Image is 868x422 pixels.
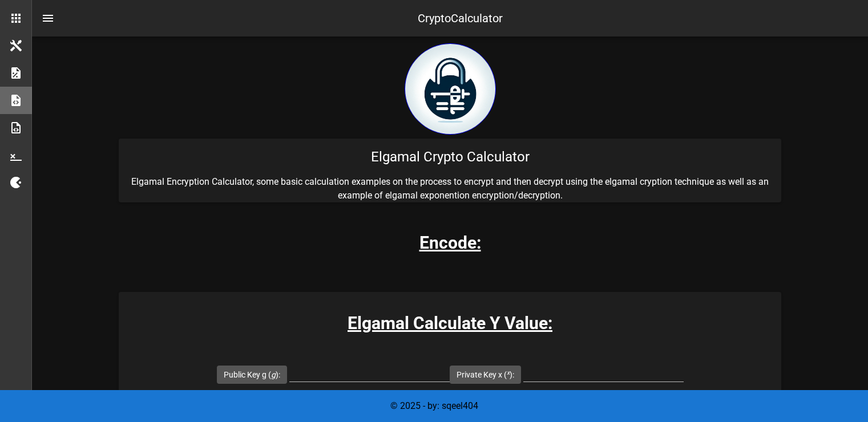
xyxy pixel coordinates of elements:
[119,175,781,202] p: Elgamal Encryption Calculator, some basic calculation examples on the process to encrypt and then...
[405,43,496,135] img: encryption logo
[224,369,280,380] label: Public Key g ( ):
[457,369,514,380] label: Private Key x ( ):
[34,5,62,32] button: nav-menu-toggle
[119,310,781,336] h3: Elgamal Calculate Y Value:
[271,370,276,379] i: g
[419,230,481,255] h3: Encode:
[405,126,496,137] a: home
[507,369,510,376] sup: x
[418,10,503,27] div: CryptoCalculator
[119,139,781,175] div: Elgamal Crypto Calculator
[390,400,478,411] span: © 2025 - by: sqeel404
